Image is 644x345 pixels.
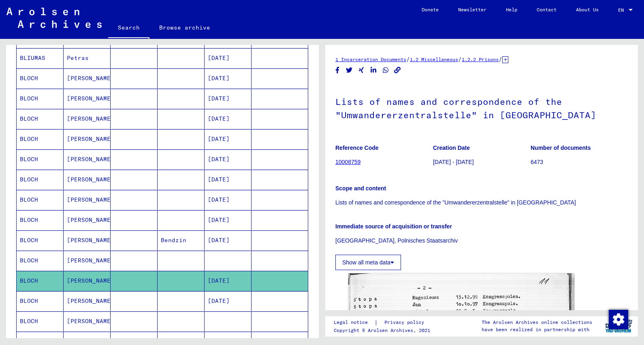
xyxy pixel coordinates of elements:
p: have been realized in partnership with [482,326,592,333]
button: Share on LinkedIn [369,65,378,75]
mat-cell: [PERSON_NAME] [64,129,111,149]
b: Creation Date [433,145,470,151]
mat-cell: [PERSON_NAME] [64,89,111,109]
mat-cell: [PERSON_NAME] [64,291,111,311]
a: 1.2.2 Prisons [462,56,499,62]
mat-cell: [PERSON_NAME] [64,170,111,190]
mat-cell: BLOCH [17,210,64,230]
mat-cell: [PERSON_NAME] [64,311,111,331]
mat-cell: [PERSON_NAME]. [64,271,111,291]
mat-cell: [PERSON_NAME] [64,210,111,230]
mat-cell: BLOCH [17,149,64,169]
b: Reference Code [335,145,379,151]
mat-cell: BLOCH [17,311,64,331]
p: [DATE] - [DATE] [433,158,530,166]
mat-cell: [DATE] [205,149,252,169]
mat-cell: [DATE] [205,129,252,149]
span: / [406,55,410,63]
a: 1.2 Miscellaneous [410,56,458,62]
mat-cell: [DATE] [205,230,252,250]
p: Copyright © Arolsen Archives, 2021 [334,327,434,334]
img: Zustimmung ändern [609,310,628,329]
mat-cell: [PERSON_NAME] [64,230,111,250]
mat-select-trigger: EN [618,7,624,13]
mat-cell: BLOCH [17,251,64,270]
span: / [499,55,502,63]
mat-cell: BLOCH [17,230,64,250]
button: Share on Facebook [333,65,342,75]
mat-cell: BLOCH [17,271,64,291]
a: Browse archive [149,18,220,37]
mat-cell: [DATE] [205,170,252,190]
mat-cell: [PERSON_NAME] [64,68,111,88]
div: Zustimmung ändern [608,309,628,329]
b: Immediate source of acquisition or transfer [335,223,452,230]
button: Show all meta data [335,255,401,270]
button: Copy link [393,65,402,75]
img: Arolsen_neg.svg [6,8,102,28]
button: Share on Twitter [345,65,354,75]
a: 10008759 [335,159,360,165]
button: Share on Xing [357,65,366,75]
mat-cell: [PERSON_NAME] [64,149,111,169]
b: Number of documents [531,145,591,151]
mat-cell: BLOCH [17,109,64,129]
mat-cell: [DATE] [205,190,252,210]
mat-cell: [DATE] [205,271,252,291]
mat-cell: [DATE] [205,291,252,311]
img: yv_logo.png [603,316,634,336]
mat-cell: [DATE] [205,109,252,129]
p: [GEOGRAPHIC_DATA], Polnisches Staatsarchiv [335,236,628,245]
a: Privacy policy [378,318,434,327]
mat-cell: BLIUMAS [17,48,64,68]
mat-cell: Bendzin [158,230,205,250]
mat-cell: BLOCH [17,129,64,149]
mat-cell: BLOCH [17,89,64,109]
a: Legal notice [334,318,374,327]
div: | [334,318,434,327]
mat-cell: BLOCH [17,190,64,210]
mat-cell: [PERSON_NAME] [64,190,111,210]
p: The Arolsen Archives online collections [482,319,592,326]
mat-cell: BLOCH [17,291,64,311]
h1: Lists of names and correspondence of the "Umwandererzentralstelle" in [GEOGRAPHIC_DATA] [335,83,628,132]
mat-cell: Petras [64,48,111,68]
span: / [458,55,462,63]
mat-cell: [DATE] [205,89,252,109]
p: Lists of names and correspondence of the "Umwandererzentralstelle" in [GEOGRAPHIC_DATA] [335,198,628,207]
mat-cell: [DATE] [205,68,252,88]
mat-cell: BLOCH [17,170,64,190]
button: Share on WhatsApp [382,65,390,75]
mat-cell: [PERSON_NAME] [64,251,111,270]
a: 1 Incarceration Documents [335,56,406,62]
mat-cell: [PERSON_NAME] [64,109,111,129]
mat-cell: [DATE] [205,48,252,68]
a: Search [108,18,149,39]
p: 6473 [531,158,628,166]
mat-cell: [DATE] [205,210,252,230]
b: Scope and content [335,185,386,192]
mat-cell: BLOCH [17,68,64,88]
